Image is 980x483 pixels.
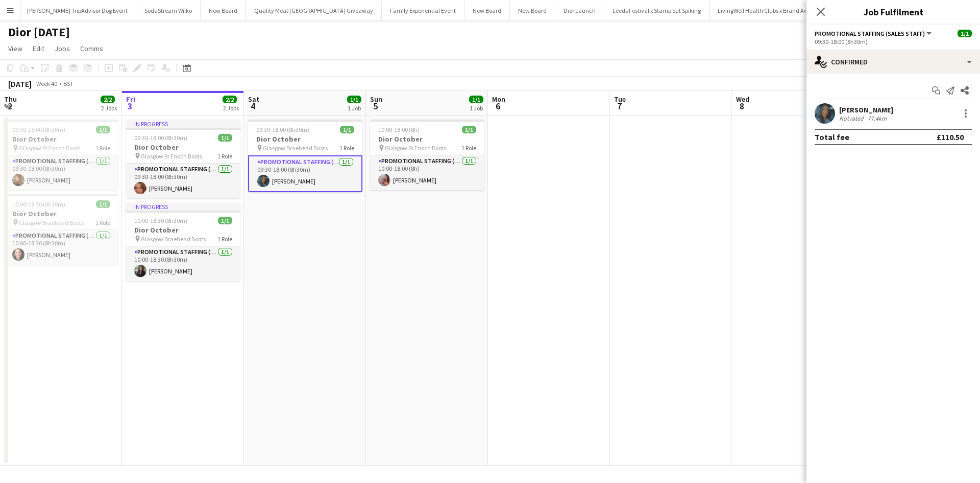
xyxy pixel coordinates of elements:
span: 3 [125,100,135,112]
div: Not rated [839,114,866,122]
span: Tue [614,95,626,104]
h3: Dior October [4,209,118,218]
app-job-card: 09:30-18:00 (8h30m)1/1Dior October Glasgow St Enoch Boots1 RolePromotional Staffing (Sales Staff)... [4,120,118,190]
span: 2/2 [223,96,237,103]
app-job-card: In progress10:00-18:30 (8h30m)1/1Dior October Glasgow Braehead Boots1 RolePromotional Staffing (S... [126,202,240,281]
span: 1/1 [218,217,232,224]
a: View [4,42,27,55]
div: [PERSON_NAME] [839,105,893,114]
div: In progress [126,120,240,128]
span: Wed [736,95,749,104]
button: New Board [201,1,246,20]
div: 1 Job [470,104,483,112]
span: 1/1 [958,30,972,37]
span: 1 Role [461,144,476,152]
span: 1 Role [95,219,110,226]
span: 09:30-18:00 (8h30m) [12,126,65,133]
span: Comms [80,44,103,53]
h3: Dior October [126,225,240,235]
span: 1 Role [339,144,354,152]
button: New Board [464,1,510,20]
span: 2 [3,100,17,112]
span: Thu [4,95,17,104]
span: 7 [612,100,626,112]
h3: Job Fulfilment [806,5,980,18]
span: View [8,44,22,53]
span: 8 [734,100,749,112]
button: [PERSON_NAME] TripAdvisor Dog Event [19,1,136,20]
span: 09:30-18:00 (8h30m) [256,126,309,133]
button: Promotional Staffing (Sales Staff) [815,30,933,37]
button: SodaStream Wilko [136,1,201,20]
span: 1/1 [469,96,483,103]
span: Glasgow St Enoch Boots [141,152,202,160]
span: Edit [33,44,44,53]
app-card-role: Promotional Staffing (Sales Staff)1/109:30-18:00 (8h30m)[PERSON_NAME] [4,155,118,190]
h3: Dior October [4,134,118,144]
span: Glasgow Braehead Boots [19,219,84,226]
span: 10:00-18:00 (8h) [378,126,420,133]
span: Mon [492,95,505,104]
span: 10:00-18:30 (8h30m) [12,200,65,208]
div: Total fee [815,132,849,142]
div: £110.50 [937,132,964,142]
a: Edit [29,42,48,55]
button: Leeds Festival x Stamp out Spiking [604,1,709,20]
h3: Dior October [370,134,484,144]
div: 2 Jobs [101,104,117,112]
div: Confirmed [806,50,980,74]
span: 1 Role [217,152,232,160]
h1: Dior [DATE] [8,25,70,40]
button: Quality Meat [GEOGRAPHIC_DATA] Giveaway [246,1,382,20]
div: 1 Job [348,104,361,112]
span: 1/1 [96,200,110,208]
span: Week 40 [34,80,59,87]
div: BST [63,80,73,87]
app-job-card: 09:30-18:00 (8h30m)1/1Dior October Glasgow Braehead Boots1 RolePromotional Staffing (Sales Staff)... [248,120,362,192]
span: 1/1 [96,126,110,133]
div: In progress [126,202,240,211]
div: 10:00-18:30 (8h30m)1/1Dior October Glasgow Braehead Boots1 RolePromotional Staffing (Sales Staff)... [4,194,118,265]
span: Sun [370,95,382,104]
span: 09:30-18:00 (8h30m) [134,134,187,142]
span: 1/1 [347,96,361,103]
span: 1/1 [340,126,354,133]
div: 2 Jobs [223,104,239,112]
div: 09:30-18:00 (8h30m) [815,38,972,45]
button: New Board [510,1,555,20]
button: LivingWell Health Clubs x Brand Awareness [709,1,838,20]
app-card-role: Promotional Staffing (Sales Staff)1/109:30-18:00 (8h30m)[PERSON_NAME] [126,164,240,198]
button: Family Experiential Event [382,1,464,20]
div: [DATE] [8,79,32,89]
span: Jobs [55,44,70,53]
span: Fri [126,95,135,104]
span: Glasgow Braehead Boots [263,144,328,152]
span: 2/2 [101,96,115,103]
app-card-role: Promotional Staffing (Sales Staff)1/110:00-18:00 (8h)[PERSON_NAME] [370,155,484,190]
h3: Dior October [248,134,362,144]
span: 4 [247,100,259,112]
app-card-role: Promotional Staffing (Sales Staff)1/110:00-18:30 (8h30m)[PERSON_NAME] [4,230,118,265]
span: 10:00-18:30 (8h30m) [134,217,187,224]
app-card-role: Promotional Staffing (Sales Staff)1/110:00-18:30 (8h30m)[PERSON_NAME] [126,246,240,281]
app-job-card: In progress09:30-18:00 (8h30m)1/1Dior October Glasgow St Enoch Boots1 RolePromotional Staffing (S... [126,120,240,198]
div: 77.4km [866,114,889,122]
span: Glasgow St Enoch Boots [19,144,80,152]
span: Glasgow St Enoch Boots [385,144,446,152]
span: 5 [369,100,382,112]
a: Jobs [51,42,74,55]
span: 1 Role [217,235,232,243]
span: Promotional Staffing (Sales Staff) [815,30,925,37]
app-job-card: 10:00-18:00 (8h)1/1Dior October Glasgow St Enoch Boots1 RolePromotional Staffing (Sales Staff)1/1... [370,120,484,190]
h3: Dior October [126,143,240,152]
span: 6 [491,100,505,112]
span: Sat [248,95,259,104]
span: 1/1 [462,126,476,133]
span: Glasgow Braehead Boots [141,235,206,243]
span: 1/1 [218,134,232,142]
a: Comms [76,42,107,55]
app-card-role: Promotional Staffing (Sales Staff)1/109:30-18:00 (8h30m)[PERSON_NAME] [248,155,362,192]
button: Dior Launch [555,1,604,20]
